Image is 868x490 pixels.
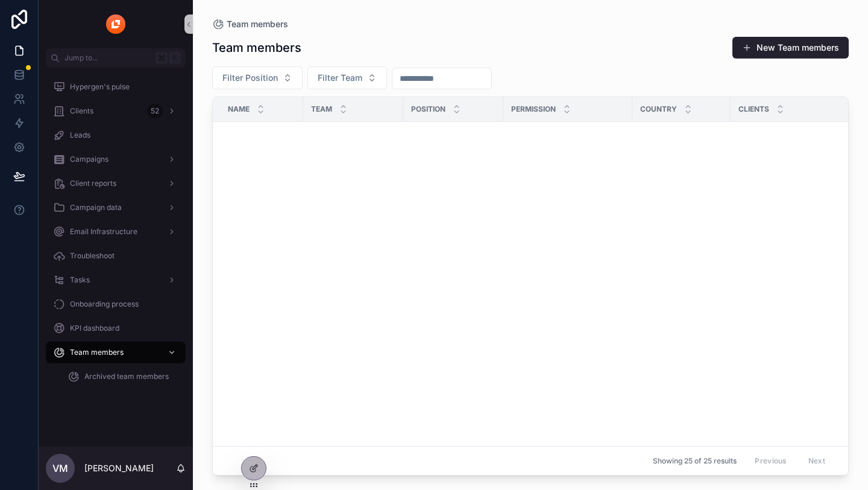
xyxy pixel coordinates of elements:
[46,173,186,194] a: Client reports
[653,456,737,466] span: Showing 25 of 25 results
[46,124,186,146] a: Leads
[212,18,288,30] a: Team members
[70,179,116,188] span: Client reports
[70,251,115,261] span: Troubleshoot
[70,106,93,116] span: Clients
[84,462,154,474] p: [PERSON_NAME]
[738,104,769,114] span: Clients
[70,275,90,285] span: Tasks
[46,48,186,68] button: Jump to...K
[46,76,186,98] a: Hypergen's pulse
[311,104,332,114] span: Team
[46,342,186,363] a: Team members
[228,104,250,114] span: Name
[640,104,677,114] span: Country
[52,461,68,476] span: VM
[227,18,288,30] span: Team members
[70,323,119,333] span: KPI dashboard
[511,104,556,114] span: Permission
[70,130,90,140] span: Leads
[46,100,186,122] a: Clients52
[732,37,849,59] button: New Team members
[70,203,122,212] span: Campaign data
[70,348,124,357] span: Team members
[70,82,130,92] span: Hypergen's pulse
[307,66,387,89] button: Select Button
[222,72,278,84] span: Filter Position
[64,53,151,63] span: Jump to...
[46,293,186,315] a: Onboarding process
[46,197,186,218] a: Campaign data
[46,245,186,267] a: Troubleshoot
[70,299,139,309] span: Onboarding process
[318,72,362,84] span: Filter Team
[84,372,169,381] span: Archived team members
[70,154,108,164] span: Campaigns
[46,148,186,170] a: Campaigns
[60,366,186,387] a: Archived team members
[39,68,193,403] div: scrollable content
[70,227,137,237] span: Email Infrastructure
[46,221,186,243] a: Email Infrastructure
[411,104,445,114] span: Position
[46,317,186,339] a: KPI dashboard
[170,53,180,63] span: K
[46,269,186,291] a: Tasks
[212,39,301,56] h1: Team members
[106,14,125,34] img: App logo
[212,66,303,89] button: Select Button
[147,104,163,118] div: 52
